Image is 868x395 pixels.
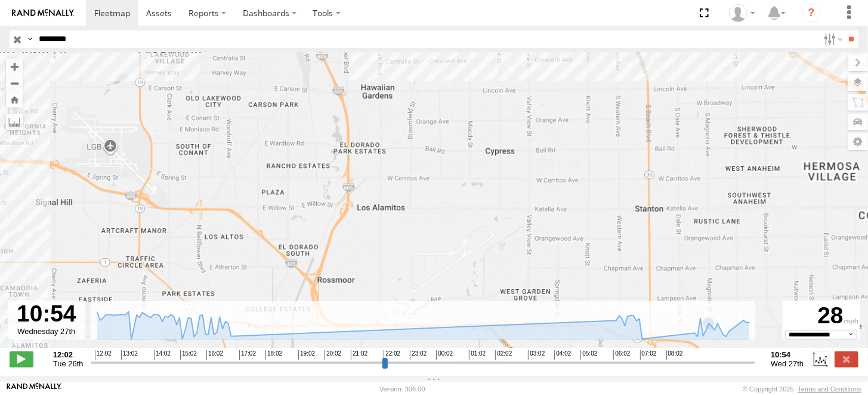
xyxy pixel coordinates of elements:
span: 14:02 [154,350,171,360]
span: 13:02 [121,350,138,360]
a: Visit our Website [7,383,61,395]
span: 19:02 [298,350,315,360]
span: 05:02 [580,350,597,360]
strong: 12:02 [53,350,84,359]
span: 06:02 [613,350,630,360]
button: Zoom out [6,75,23,91]
label: Play/Stop [10,351,33,367]
span: 03:02 [528,350,545,360]
span: 12:02 [95,350,112,360]
button: Zoom Home [6,91,23,108]
span: 16:02 [206,350,223,360]
label: Close [835,351,858,367]
span: 04:02 [554,350,571,360]
label: Search Filter Options [819,30,845,48]
div: 28 [784,302,858,330]
span: 00:02 [436,350,453,360]
label: Measure [6,114,23,130]
span: 15:02 [180,350,197,360]
strong: 10:54 [771,350,804,359]
a: Terms and Conditions [798,385,861,393]
i: ? [802,4,821,23]
span: 18:02 [265,350,282,360]
label: Search Query [25,30,35,48]
span: 01:02 [469,350,486,360]
span: 23:02 [410,350,427,360]
div: Version: 306.00 [379,385,425,393]
span: 17:02 [239,350,256,360]
div: © Copyright 2025 - [743,385,861,393]
span: 20:02 [325,350,341,360]
div: Zulema McIntosch [725,4,759,22]
span: 08:02 [666,350,683,360]
span: 02:02 [495,350,512,360]
span: Tue 26th Aug 2025 [53,359,84,368]
span: 21:02 [351,350,367,360]
button: Zoom in [6,59,23,75]
span: 07:02 [640,350,657,360]
label: Map Settings [848,133,868,150]
span: 22:02 [384,350,400,360]
span: Wed 27th Aug 2025 [771,359,804,368]
img: rand-logo.svg [12,9,74,17]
